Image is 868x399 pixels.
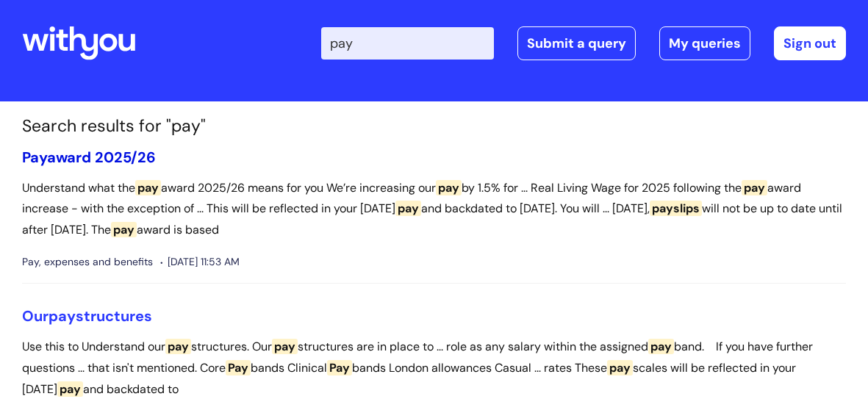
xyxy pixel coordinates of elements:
span: pay [135,180,161,195]
a: Sign out [774,26,846,60]
span: pay [49,306,76,326]
span: payslips [650,201,702,216]
span: pay [395,201,421,216]
span: pay [57,381,83,397]
span: pay [436,180,462,195]
span: Pay [22,148,47,167]
span: pay [742,180,767,195]
span: Pay, expenses and benefits [22,253,153,271]
div: | - [321,26,846,60]
span: Pay [226,360,251,375]
span: pay [648,339,674,354]
a: My queries [659,26,750,60]
a: Payaward 2025/26 [22,148,156,167]
a: Ourpaystructures [22,306,152,326]
span: pay [272,339,298,354]
span: Pay [327,360,352,375]
input: Search [321,27,494,60]
span: pay [111,222,137,237]
span: pay [165,339,191,354]
p: Understand what the award 2025/26 means for you We’re increasing our by 1.5% for ... Real Living ... [22,178,846,241]
span: [DATE] 11:53 AM [160,253,240,271]
a: Submit a query [517,26,636,60]
h1: Search results for "pay" [22,116,846,137]
span: pay [607,360,633,375]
